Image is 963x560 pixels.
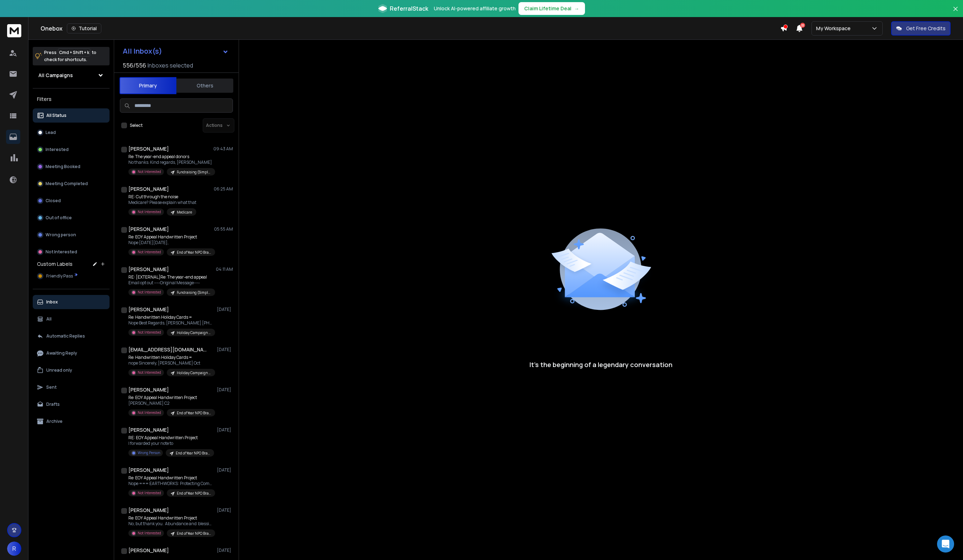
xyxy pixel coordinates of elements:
[177,370,211,376] p: Holiday Campaign SN Contacts
[37,260,73,268] h3: Custom Labels
[138,249,161,255] p: Not Interested
[46,273,73,279] span: Friendly Pass
[33,125,110,140] button: Lead
[128,280,214,286] p: Email opt out -----Original Message-----
[33,295,110,309] button: Inbox
[67,23,101,33] button: Tutorial
[128,507,169,514] h1: [PERSON_NAME]
[128,360,214,366] p: nope Sincerely, [PERSON_NAME] Oct
[214,186,233,192] p: 06:25 AM
[33,211,110,225] button: Out of office
[33,312,110,326] button: All
[906,25,946,32] p: Get Free Credits
[128,475,214,481] p: Re: EOY Appeal Handwritten Project
[128,435,214,441] p: RE: EOY Appeal Handwritten Project
[46,402,60,407] p: Drafts
[123,61,146,70] span: 556 / 556
[33,269,110,283] button: Friendly Pass
[33,228,110,242] button: Wrong person
[33,194,110,208] button: Closed
[46,113,66,118] p: All Status
[217,467,233,473] p: [DATE]
[46,181,88,187] p: Meeting Completed
[7,542,21,556] button: R
[46,316,52,322] p: All
[33,414,110,429] button: Archive
[46,367,72,373] p: Unread only
[123,48,162,55] h1: All Inbox(s)
[214,226,233,232] p: 05:55 AM
[33,94,110,104] h3: Filters
[518,2,585,15] button: Claim Lifetime Deal→
[33,177,110,191] button: Meeting Completed
[33,363,110,377] button: Unread only
[176,451,210,456] p: End of Year NPO Brass
[128,515,214,521] p: Re: EOY Appeal Handwritten Project
[217,347,233,352] p: [DATE]
[128,441,214,446] p: I forwarded your note to
[41,23,780,33] div: Onebox
[951,4,960,21] button: Close banner
[891,21,951,36] button: Get Free Credits
[46,147,69,152] p: Interested
[217,427,233,433] p: [DATE]
[58,48,90,56] span: Cmd + Shift + k
[128,400,214,406] p: [PERSON_NAME] C2
[128,145,169,152] h1: [PERSON_NAME]
[177,491,211,496] p: End of Year NPO Brass
[937,535,954,553] div: Open Intercom Messenger
[217,548,233,553] p: [DATE]
[213,146,233,152] p: 09:43 AM
[46,419,63,424] p: Archive
[434,5,516,12] p: Unlock AI-powered affiliate growth
[530,360,672,370] p: It’s the beginning of a legendary conversation
[33,346,110,360] button: Awaiting Reply
[138,531,161,536] p: Not Interested
[128,306,169,313] h1: [PERSON_NAME]
[177,330,211,335] p: Holiday Campaign SN Contacts
[128,274,214,280] p: RE: [EXTERNAL]Re: The year-end appeal
[138,410,161,415] p: Not Interested
[177,290,211,295] p: Fundraising (Simply Noted) # 4
[216,266,233,272] p: 04:11 AM
[46,350,77,356] p: Awaiting Reply
[119,77,176,94] button: Primary
[138,450,160,456] p: Wrong Person
[217,387,233,393] p: [DATE]
[138,330,161,335] p: Not Interested
[177,531,211,536] p: End of Year NPO Brass
[177,410,211,416] p: End of Year NPO Brass
[574,5,579,12] span: →
[38,72,73,79] h1: All Campaigns
[217,307,233,312] p: [DATE]
[46,384,57,390] p: Sent
[138,490,161,496] p: Not Interested
[128,355,214,360] p: Re: Handwritten Holiday Cards =
[128,234,214,240] p: Re: EOY Appeal Handwritten Project
[128,426,169,434] h1: [PERSON_NAME]
[33,380,110,394] button: Sent
[128,194,196,200] p: RE: Cut through the noise
[33,68,110,82] button: All Campaigns
[176,78,233,93] button: Others
[816,25,853,32] p: My Workspace
[128,266,169,273] h1: [PERSON_NAME]
[148,61,193,70] h3: Inboxes selected
[46,299,58,305] p: Inbox
[128,314,214,320] p: Re: Handwritten Holiday Cards =
[138,209,161,215] p: Not Interested
[128,346,207,353] h1: [EMAIL_ADDRESS][DOMAIN_NAME]
[128,185,169,193] h1: [PERSON_NAME]
[46,249,77,255] p: Not Interested
[33,397,110,411] button: Drafts
[177,169,211,175] p: Fundraising (Simply Noted) # 4
[44,49,96,63] p: Press to check for shortcuts.
[46,198,61,204] p: Closed
[138,290,161,295] p: Not Interested
[33,160,110,174] button: Meeting Booked
[800,23,805,28] span: 22
[177,210,192,215] p: Medicare
[128,467,169,474] h1: [PERSON_NAME]
[128,154,214,160] p: Re: The year-end appeal donors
